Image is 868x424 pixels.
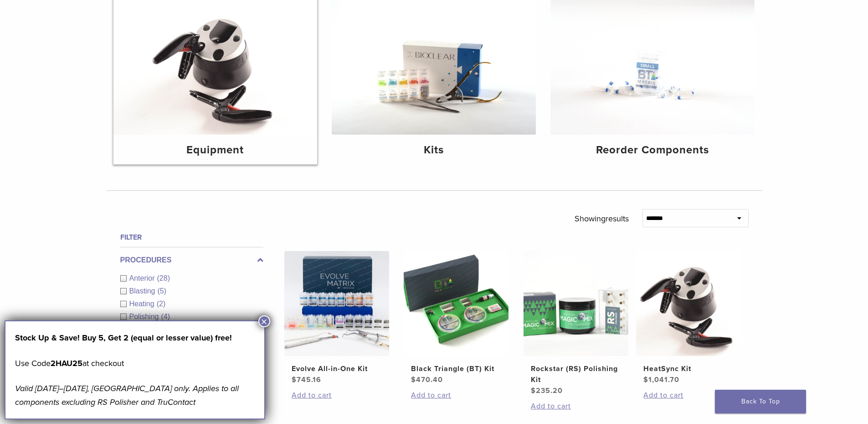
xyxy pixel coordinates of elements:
[403,251,509,385] a: Black Triangle (BT) KitBlack Triangle (BT) Kit $470.40
[523,251,629,396] a: Rockstar (RS) Polishing KitRockstar (RS) Polishing Kit $235.20
[411,363,501,374] h2: Black Triangle (BT) Kit
[292,375,297,384] span: $
[558,142,747,158] h4: Reorder Components
[157,287,166,295] span: (5)
[643,375,648,384] span: $
[524,251,628,356] img: Rockstar (RS) Polishing Kit
[715,390,806,414] a: Back To Top
[258,315,270,327] button: Close
[531,386,563,395] bdi: 235.20
[411,375,443,384] bdi: 470.40
[339,142,529,158] h4: Kits
[157,300,166,308] span: (2)
[51,358,82,368] strong: 2HAU25
[575,209,629,228] p: Showing results
[411,375,416,384] span: $
[157,274,170,282] span: (28)
[284,251,389,356] img: Evolve All-in-One Kit
[284,251,390,385] a: Evolve All-in-One KitEvolve All-in-One Kit $745.16
[643,375,679,384] bdi: 1,041.70
[120,232,263,243] h4: Filter
[129,287,158,295] span: Blasting
[636,251,741,356] img: HeatSync Kit
[161,313,170,320] span: (4)
[292,375,321,384] bdi: 745.16
[411,390,501,401] a: Add to cart: “Black Triangle (BT) Kit”
[636,251,742,385] a: HeatSync KitHeatSync Kit $1,041.70
[531,363,621,385] h2: Rockstar (RS) Polishing Kit
[643,363,734,374] h2: HeatSync Kit
[15,333,232,343] strong: Stock Up & Save! Buy 5, Get 2 (equal or lesser value) free!
[643,390,734,401] a: Add to cart: “HeatSync Kit”
[531,386,536,395] span: $
[120,255,263,266] label: Procedures
[15,383,239,407] em: Valid [DATE]–[DATE], [GEOGRAPHIC_DATA] only. Applies to all components excluding RS Polisher and ...
[404,251,508,356] img: Black Triangle (BT) Kit
[129,313,161,320] span: Polishing
[129,274,157,282] span: Anterior
[292,363,382,374] h2: Evolve All-in-One Kit
[15,356,255,370] p: Use Code at checkout
[129,300,157,308] span: Heating
[121,142,310,158] h4: Equipment
[292,390,382,401] a: Add to cart: “Evolve All-in-One Kit”
[531,401,621,412] a: Add to cart: “Rockstar (RS) Polishing Kit”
